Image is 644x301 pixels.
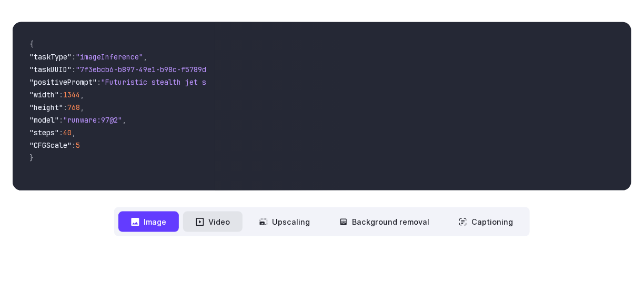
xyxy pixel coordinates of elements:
[29,141,72,150] span: "CFGScale"
[327,212,442,232] button: Background removal
[76,141,80,150] span: 5
[63,90,80,99] span: 1344
[63,128,72,137] span: 40
[63,115,122,125] span: "runware:97@2"
[122,115,126,125] span: ,
[59,115,63,125] span: :
[247,212,323,232] button: Upscaling
[29,128,59,137] span: "steps"
[80,90,84,99] span: ,
[72,65,76,74] span: :
[446,212,526,232] button: Captioning
[29,52,72,62] span: "taskType"
[76,65,236,74] span: "7f3ebcb6-b897-49e1-b98c-f5789d2d40d7"
[80,103,84,112] span: ,
[72,141,76,150] span: :
[29,115,59,125] span: "model"
[29,103,63,112] span: "height"
[63,103,67,112] span: :
[101,77,484,87] span: "Futuristic stealth jet streaking through a neon-lit cityscape with glowing purple exhaust"
[29,39,34,49] span: {
[76,52,143,62] span: "imageInference"
[97,77,101,87] span: :
[29,77,97,87] span: "positivePrompt"
[183,212,243,232] button: Video
[59,90,63,99] span: :
[143,52,147,62] span: ,
[29,65,72,74] span: "taskUUID"
[72,128,76,137] span: ,
[29,153,34,163] span: }
[67,103,80,112] span: 768
[118,212,179,232] button: Image
[72,52,76,62] span: :
[29,90,59,99] span: "width"
[59,128,63,137] span: :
